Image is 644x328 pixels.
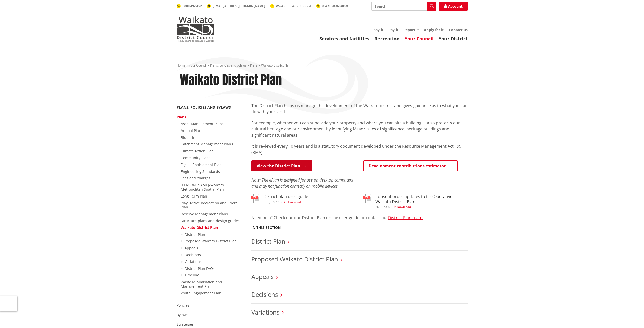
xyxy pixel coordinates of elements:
[185,232,205,237] a: District Plan
[251,177,353,189] em: Note: The ePlan is designed for use on desktop computers and may not function correctly on mobile...
[316,4,348,8] a: @WaikatoDistrict
[181,135,199,140] a: Blueprints
[181,142,233,146] a: Catchment Management Plans
[261,63,290,68] span: Waikato District Plan
[185,266,215,271] a: District Plan FAQs
[251,255,338,263] a: Proposed Waikato District Plan
[181,121,224,126] a: Asset Management Plans
[181,162,222,167] a: Digital Enablement Plan
[181,169,220,174] a: Engineering Standards
[210,63,246,68] a: Plans, policies and bylaws
[213,4,265,8] span: [EMAIL_ADDRESS][DOMAIN_NAME]
[181,128,201,133] a: Annual Plan
[177,312,188,317] a: Bylaws
[287,200,301,204] span: Download
[250,63,258,68] a: Plans
[251,103,468,115] p: The District Plan helps us manage the development of the Waikato district and gives guidance as t...
[322,4,348,8] span: @WaikatoDistrict
[251,143,468,155] p: It is reviewed every 10 years and is a statutory document developed under the Resource Management...
[263,201,308,204] div: ,
[251,308,279,316] a: Variations
[439,2,468,11] a: Account
[251,290,278,299] a: Decisions
[185,273,199,277] a: Timeline
[181,176,210,181] a: Fees and charges
[181,201,237,210] a: Play, Active Recreation and Sport Plan
[177,114,186,119] a: Plans
[251,237,285,245] a: District Plan
[177,16,215,42] img: Waikato District Council - Te Kaunihera aa Takiwaa o Waikato
[375,205,381,209] span: pdf
[363,160,458,171] a: Development contributions estimator
[251,226,281,230] h5: In this section
[388,215,423,220] a: District Plan team.
[363,194,468,208] a: Consent order updates to the Operative Waikato District Plan pdf,165 KB Download
[382,205,392,209] span: 165 KB
[251,120,468,138] p: For example, whether you can subdivide your property and where you can site a building. It also p...
[181,194,207,199] a: Long Term Plan
[251,194,308,203] a: District plan user guide pdf,1697 KB Download
[621,307,639,325] iframe: Messenger Launcher
[375,194,468,204] h3: Consent order updates to the Operative Waikato District Plan
[374,36,400,42] a: Recreation
[276,4,311,8] span: WaikatoDistrictCouncil
[207,4,265,8] a: [EMAIL_ADDRESS][DOMAIN_NAME]
[185,259,202,264] a: Variations
[363,194,372,203] img: document-pdf.svg
[371,2,436,11] input: Search input
[251,194,260,203] img: document-pdf.svg
[181,155,210,160] a: Community Plans
[388,27,398,32] a: Pay it
[263,200,269,204] span: pdf
[183,4,202,8] span: 0800 492 452
[177,4,202,8] a: 0800 492 452
[177,63,468,68] nav: breadcrumb
[181,211,228,216] a: Reserve Management Plans
[185,252,201,257] a: Decisions
[449,27,468,32] a: Contact us
[189,63,207,68] a: Your Council
[251,160,312,171] a: View the District Plan
[319,36,369,42] a: Services and facilities
[181,291,221,296] a: Youth Engagement Plan
[270,200,282,204] span: 1697 KB
[403,27,419,32] a: Report it
[374,27,383,32] a: Say it
[177,303,189,308] a: Policies
[177,105,231,110] a: Plans, policies and bylaws
[181,280,222,289] a: Waste Minimisation and Management Plan
[181,218,240,223] a: Structure plans and design guides
[251,215,468,221] p: Need help? Check our our District Plan online user guide or contact our
[439,36,468,42] a: Your District
[181,225,218,230] a: Waikato District Plan
[397,205,411,209] span: Download
[270,4,311,8] a: WaikatoDistrictCouncil
[181,183,224,192] a: [PERSON_NAME]-Waikato Metropolitan Spatial Plan
[177,322,194,327] a: Strategies
[185,239,237,243] a: Proposed Waikato District Plan
[251,272,274,281] a: Appeals
[263,194,308,199] h3: District plan user guide
[185,245,198,250] a: Appeals
[181,149,214,153] a: Climate Action Plan
[177,63,185,68] a: Home
[405,36,434,42] a: Your Council
[180,73,282,88] h1: Waikato District Plan
[375,205,468,208] div: ,
[424,27,444,32] a: Apply for it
